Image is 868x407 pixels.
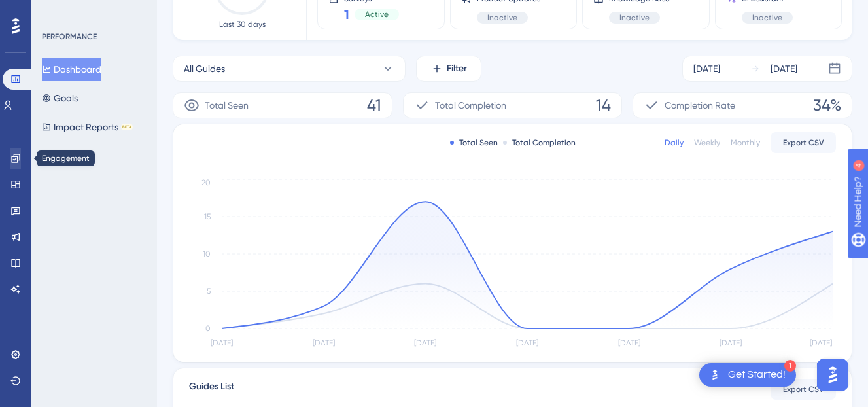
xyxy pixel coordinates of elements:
[42,31,97,42] div: PERFORMANCE
[205,97,249,113] span: Total Seen
[447,61,467,77] span: Filter
[173,56,406,82] button: All Guides
[414,338,436,347] tspan: [DATE]
[435,97,506,113] span: Total Completion
[42,58,101,81] button: Dashboard
[783,137,824,148] span: Export CSV
[596,95,611,116] span: 14
[211,338,233,347] tspan: [DATE]
[665,97,735,113] span: Completion Rate
[313,338,335,347] tspan: [DATE]
[416,56,481,82] button: Filter
[813,95,841,116] span: 34%
[121,124,133,130] div: BETA
[450,137,498,148] div: Total Seen
[813,355,852,395] iframe: UserGuiding AI Assistant Launcher
[693,61,720,77] div: [DATE]
[42,86,78,110] button: Goals
[771,61,797,77] div: [DATE]
[42,115,133,139] button: Impact ReportsBETA
[707,367,723,383] img: launcher-image-alternative-text
[728,368,786,382] div: Get Started!
[752,12,782,23] span: Inactive
[771,379,836,400] button: Export CSV
[784,360,796,372] div: 1
[771,132,836,153] button: Export CSV
[516,338,538,347] tspan: [DATE]
[201,178,211,187] tspan: 20
[219,19,266,29] span: Last 30 days
[367,95,381,116] span: 41
[184,61,225,77] span: All Guides
[810,338,832,347] tspan: [DATE]
[203,249,211,258] tspan: 10
[618,338,640,347] tspan: [DATE]
[783,384,824,395] span: Export CSV
[31,3,82,19] span: Need Help?
[189,379,234,400] span: Guides List
[205,324,211,333] tspan: 0
[207,287,211,296] tspan: 5
[731,137,760,148] div: Monthly
[665,137,684,148] div: Daily
[720,338,742,347] tspan: [DATE]
[487,12,517,23] span: Inactive
[204,212,211,221] tspan: 15
[344,5,349,24] span: 1
[694,137,720,148] div: Weekly
[619,12,650,23] span: Inactive
[699,363,796,387] div: Open Get Started! checklist, remaining modules: 1
[503,137,576,148] div: Total Completion
[91,7,95,17] div: 4
[365,9,389,20] span: Active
